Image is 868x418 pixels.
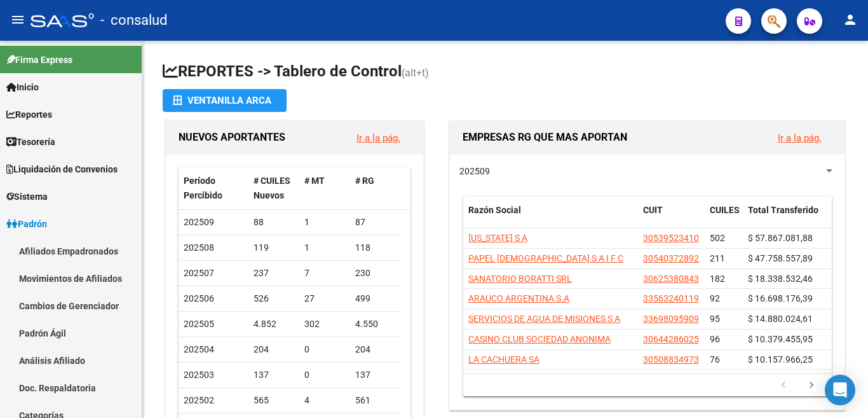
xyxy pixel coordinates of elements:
[184,176,222,200] span: Período Percibido
[163,89,287,112] button: Ventanilla ARCA
[768,126,832,150] button: Ir a la pág.
[179,167,248,209] datatable-header-cell: Período Percibido
[299,167,350,209] datatable-header-cell: # MT
[843,12,858,27] mat-icon: person
[355,342,396,357] div: 204
[355,291,396,306] div: 499
[304,176,325,186] span: # MT
[468,293,569,303] span: ARAUCO ARGENTINA S.A
[304,215,345,230] div: 1
[254,215,294,230] div: 88
[6,162,118,176] span: Liquidación de Convenios
[643,354,699,365] span: 30508834973
[184,344,214,354] span: 202504
[173,89,276,112] div: Ventanilla ARCA
[825,375,855,405] div: Open Intercom Messenger
[355,176,374,186] span: # RG
[799,379,824,393] a: go to next page
[710,293,720,303] span: 92
[10,12,25,27] mat-icon: menu
[748,274,813,284] span: $ 18.338.532,46
[468,334,611,344] span: CASINO CLUB SOCIEDAD ANONIMA
[710,354,720,365] span: 76
[350,167,401,209] datatable-header-cell: # RG
[304,266,345,281] div: 7
[184,217,214,227] span: 202509
[468,274,572,284] span: SANATORIO BORATTI SRL
[184,370,214,380] span: 202503
[179,131,285,143] span: NUEVOS APORTANTES
[100,6,167,34] span: - consalud
[748,334,813,344] span: $ 10.379.455,95
[254,393,294,408] div: 565
[254,368,294,382] div: 137
[254,291,294,306] div: 526
[355,393,396,408] div: 561
[643,205,663,215] span: CUIT
[748,293,813,303] span: $ 16.698.176,39
[643,253,699,263] span: 30540372892
[355,240,396,255] div: 118
[6,108,52,122] span: Reportes
[184,293,214,303] span: 202506
[355,266,396,281] div: 230
[710,253,725,263] span: 211
[355,215,396,230] div: 87
[468,354,539,365] span: LA CACHUERA SA
[643,334,699,344] span: 30644286025
[459,166,490,176] span: 202509
[710,314,720,324] span: 95
[304,393,345,408] div: 4
[184,395,214,405] span: 202502
[304,240,345,255] div: 1
[778,132,822,144] a: Ir a la pág.
[402,67,429,79] span: (alt+t)
[710,233,725,243] span: 502
[638,197,705,239] datatable-header-cell: CUIT
[254,317,294,331] div: 4.852
[468,205,521,215] span: Razón Social
[463,197,638,239] datatable-header-cell: Razón Social
[184,268,214,278] span: 202507
[254,176,290,200] span: # CUILES Nuevos
[643,233,699,243] span: 30539523410
[355,317,396,331] div: 4.550
[248,167,299,209] datatable-header-cell: # CUILES Nuevos
[748,314,813,324] span: $ 14.880.024,61
[355,368,396,382] div: 137
[468,314,620,324] span: SERVICIOS DE AGUA DE MISIONES S A
[6,217,47,231] span: Padrón
[468,233,527,243] span: [US_STATE] S A
[771,379,796,393] a: go to previous page
[463,131,627,143] span: EMPRESAS RG QUE MAS APORTAN
[254,240,294,255] div: 119
[6,53,72,67] span: Firma Express
[743,197,832,239] datatable-header-cell: Total Transferido
[705,197,743,239] datatable-header-cell: CUILES
[304,342,345,357] div: 0
[254,266,294,281] div: 237
[304,368,345,382] div: 0
[643,314,699,324] span: 33698095909
[710,205,740,215] span: CUILES
[710,334,720,344] span: 96
[163,61,848,83] h1: REPORTES -> Tablero de Control
[304,317,345,331] div: 302
[254,342,294,357] div: 204
[356,132,400,144] a: Ir a la pág.
[184,242,214,253] span: 202508
[643,293,699,303] span: 33563240119
[6,135,55,149] span: Tesorería
[6,190,48,204] span: Sistema
[748,233,813,243] span: $ 57.867.081,88
[304,291,345,306] div: 27
[184,319,214,329] span: 202505
[748,253,813,263] span: $ 47.758.557,89
[748,354,813,365] span: $ 10.157.966,25
[748,205,818,215] span: Total Transferido
[346,126,410,150] button: Ir a la pág.
[710,274,725,284] span: 182
[6,80,39,94] span: Inicio
[643,274,699,284] span: 30625380843
[468,253,623,263] span: PAPEL [DEMOGRAPHIC_DATA] S A I F C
